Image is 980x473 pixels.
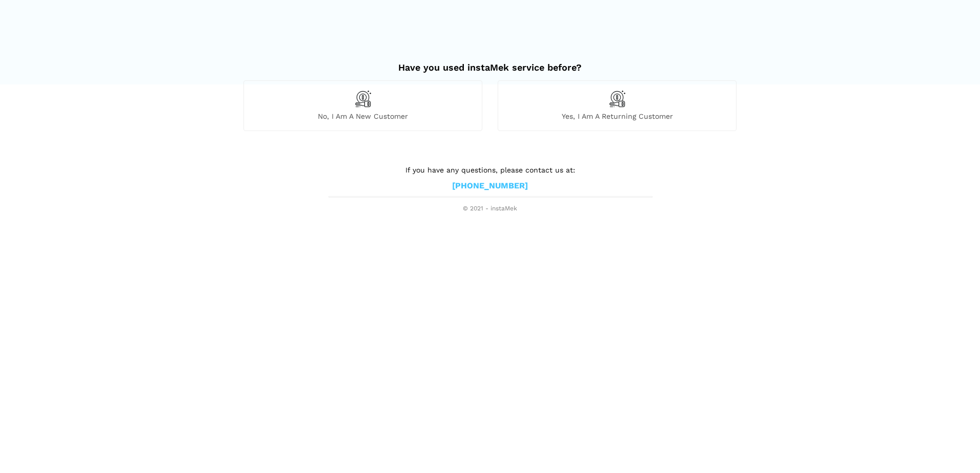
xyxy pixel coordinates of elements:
[329,205,651,213] span: © 2021 - instaMek
[329,164,651,176] p: If you have any questions, please contact us at:
[243,52,737,73] h2: Have you used instaMek service before?
[452,181,528,191] a: [PHONE_NUMBER]
[498,112,736,121] span: Yes, I am a returning customer
[244,112,482,121] span: No, I am a new customer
